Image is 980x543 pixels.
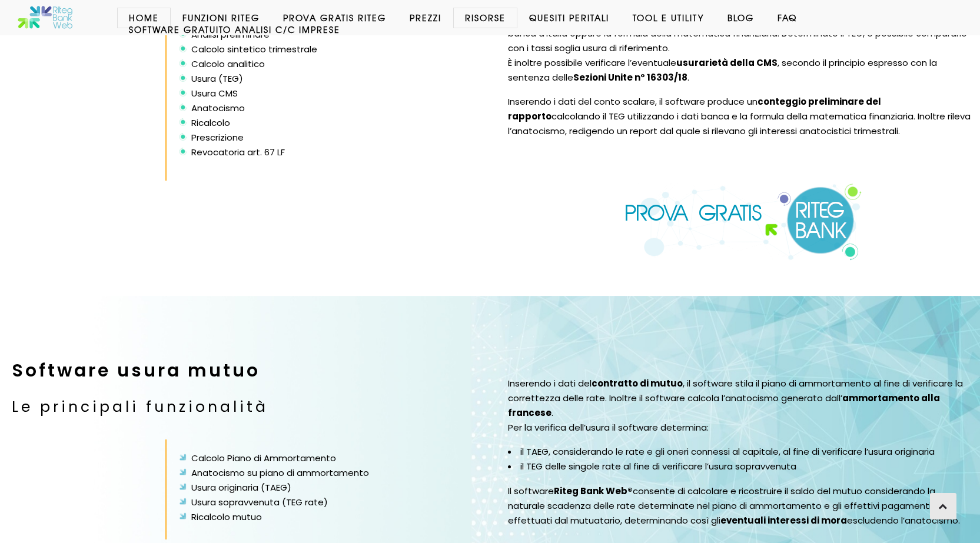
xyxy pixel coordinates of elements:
li: Ricalcolo [178,116,473,131]
li: Calcolo sintetico trimestrale [178,42,473,57]
h2: Software usura mutuo [12,355,473,387]
a: Prezzi [398,12,453,24]
li: Usura originaria (TAEG) [178,481,473,495]
a: Risorse [453,12,517,24]
strong: eventuali interessi di mora [720,514,847,527]
strong: usurarietà della CMS [676,56,778,69]
strong: Sezioni Unite n° 16303/18 [573,71,687,84]
li: Calcolo Piano di Ammortamento [178,451,473,466]
a: Funzioni Riteg [171,12,271,24]
strong: conteggio preliminare del rapporto [508,95,881,122]
strong: ammortamento alla francese [508,392,940,419]
a: Tool e Utility [621,12,716,24]
a: Home [117,12,171,24]
li: Anatocismo [178,101,473,116]
li: Calcolo analitico [178,57,473,72]
li: il TAEG, considerando le rate e gli oneri connessi al capitale, al fine di verificare l’usura ori... [508,445,972,459]
li: Usura (TEG) [178,72,473,86]
a: Software GRATUITO analisi c/c imprese [117,24,352,35]
li: Prescrizione [178,131,473,145]
p: Inserendo i dati del conto scalare, il software produce un calcolando il TEG utilizzando i dati b... [508,95,972,139]
li: Ricalcolo mutuo [178,510,473,525]
img: Software anatocismo e usura bancaria [18,6,74,29]
li: Revocatoria art. 67 LF [178,145,473,160]
a: Blog [716,12,766,24]
li: Usura sopravvenuta (TEG rate) [178,495,473,510]
a: Prova Gratis Riteg [271,12,398,24]
p: Il software consente di calcolare e ricostruire il saldo del mutuo considerando la naturale scade... [508,484,972,528]
a: Faq [766,12,809,24]
strong: contratto di mutuo [592,377,683,389]
a: Quesiti Peritali [517,12,621,24]
li: Anatocismo su piano di ammortamento [178,466,473,481]
h3: Le principali funzionalità [12,395,473,419]
li: Usura CMS [178,86,473,101]
li: il TEG delle singole rate al fine di verificare l’usura sopravvenuta [508,459,972,474]
strong: Riteg Bank Web® [554,485,633,497]
p: Inserendo i dati del , il software stila il piano di ammortamento al fine di verificare la corret... [508,377,972,435]
img: Software anatocismo e usura Ritg Bank Web per conti correnti, mutui e leasing [624,183,863,261]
